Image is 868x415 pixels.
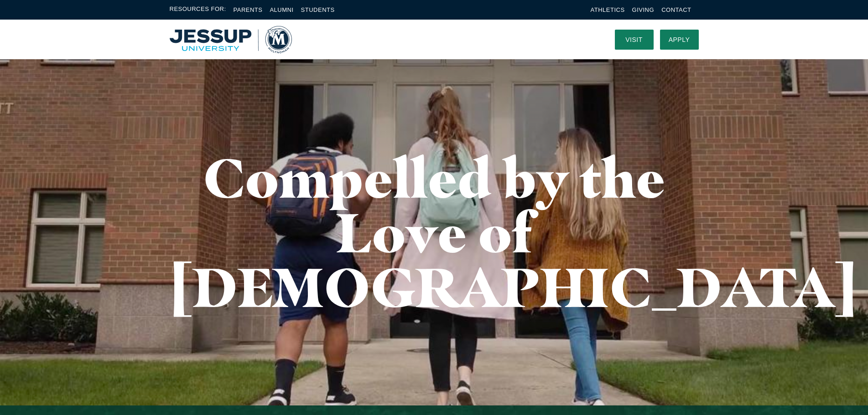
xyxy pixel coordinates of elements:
[632,6,655,13] a: Giving
[170,150,699,314] h1: Compelled by the Love of [DEMOGRAPHIC_DATA]
[661,6,691,13] a: Contact
[660,30,699,50] a: Apply
[170,5,226,15] span: Resources For:
[170,26,292,53] a: Home
[170,26,292,53] img: Multnomah University Logo
[234,6,263,13] a: Parents
[615,30,654,50] a: Visit
[301,6,335,13] a: Students
[591,6,625,13] a: Athletics
[270,6,293,13] a: Alumni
